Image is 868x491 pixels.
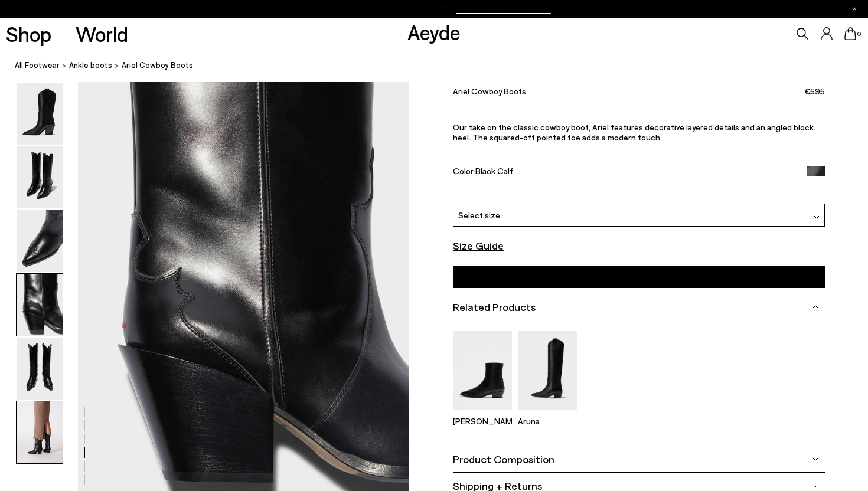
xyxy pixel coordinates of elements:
[69,60,112,70] font: Ankle boots
[453,453,554,466] font: Product Composition
[76,21,128,46] font: World
[814,214,820,220] img: svg%3E
[453,166,475,176] font: Color:
[456,4,551,14] span: Navigate to /collections/ss25-final-sizes
[15,59,60,71] a: All Footwear
[844,27,856,40] a: 0
[17,146,63,208] img: Ariel Cowboy Boots - Image 2
[317,2,448,15] font: Final Sizes | Extra 15% Off
[453,401,512,426] a: Hester Ankle Boots [PERSON_NAME]
[812,456,818,462] img: svg%3E
[6,21,51,46] font: Shop
[453,86,526,96] font: Ariel Cowboy Boots
[69,59,112,71] a: Ankle boots
[453,331,512,410] img: Hester Ankle Boots
[857,30,861,37] font: 0
[17,338,63,400] img: Ariel Cowboy Boots - Image 5
[456,2,551,15] font: Use Code EXTRA15
[17,274,63,336] img: Ariel Cowboy Boots - Image 4
[122,60,193,70] font: Ariel Cowboy Boots
[76,24,128,44] a: World
[453,300,536,313] font: Related Products
[617,272,661,282] font: Add to Cart
[812,483,818,489] img: svg%3E
[453,122,814,142] font: Our take on the classic cowboy boot, Ariel features decorative layered details and an angled bloc...
[17,210,63,272] img: Ariel Cowboy Boots - Image 3
[407,19,461,44] a: Aeyde
[453,239,504,252] font: Size Guide
[518,401,577,426] a: Aruna Leather Knee-High Cowboy Boots Aruna
[17,83,63,145] img: Ariel Cowboy Boots - Image 1
[804,86,825,96] font: €595
[475,166,513,176] font: Black Calf
[453,266,825,288] button: Add to Cart
[15,50,868,82] nav: breadcrumb
[17,401,63,463] img: Ariel Cowboy Boots - Image 6
[518,331,577,410] img: Aruna Leather Knee-High Cowboy Boots
[453,238,504,254] button: Size Guide
[453,416,520,426] font: [PERSON_NAME]
[6,24,51,44] a: Shop
[458,210,500,220] font: Select size
[15,60,60,70] font: All Footwear
[518,416,540,426] font: Aruna
[812,304,818,310] img: svg%3E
